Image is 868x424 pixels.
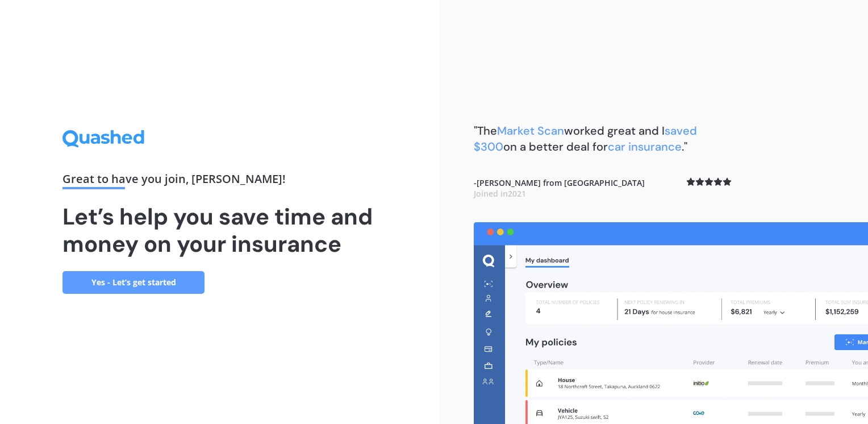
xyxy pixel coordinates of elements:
a: Yes - Let’s get started [62,271,205,294]
span: Joined in 2021 [474,188,526,199]
img: dashboard.webp [474,222,868,424]
div: Great to have you join , [PERSON_NAME] ! [62,173,377,189]
span: Market Scan [497,123,564,138]
span: saved $300 [474,123,697,154]
b: "The worked great and I on a better deal for ." [474,123,697,154]
h1: Let’s help you save time and money on your insurance [62,203,377,257]
span: car insurance [608,139,682,154]
b: - [PERSON_NAME] from [GEOGRAPHIC_DATA] [474,177,645,199]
